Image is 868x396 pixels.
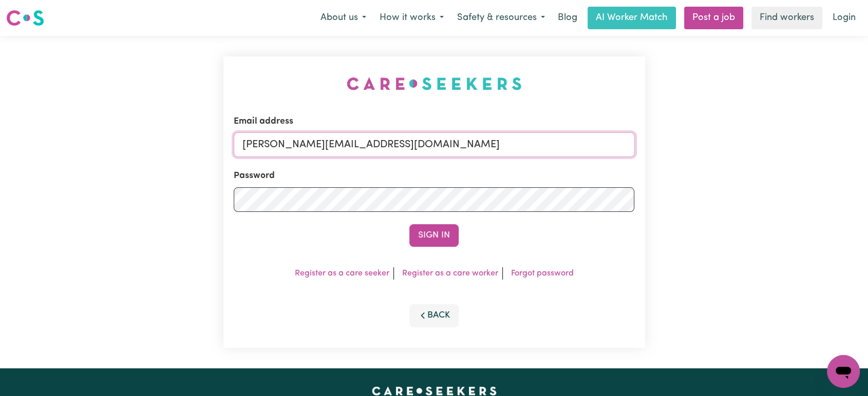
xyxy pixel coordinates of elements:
[588,7,676,29] a: AI Worker Match
[409,304,459,327] button: Back
[511,269,574,278] a: Forgot password
[409,224,459,247] button: Sign In
[234,169,275,183] label: Password
[684,7,743,29] a: Post a job
[314,7,373,29] button: About us
[295,269,389,278] a: Register as a care seeker
[450,7,552,29] button: Safety & resources
[751,7,822,29] a: Find workers
[827,355,860,388] iframe: Button to launch messaging window
[234,115,293,128] label: Email address
[552,7,583,29] a: Blog
[402,269,498,278] a: Register as a care worker
[234,132,635,157] input: Email address
[6,9,44,27] img: Careseekers logo
[826,7,862,29] a: Login
[373,7,450,29] button: How it works
[6,6,44,30] a: Careseekers logo
[372,387,497,395] a: Careseekers home page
